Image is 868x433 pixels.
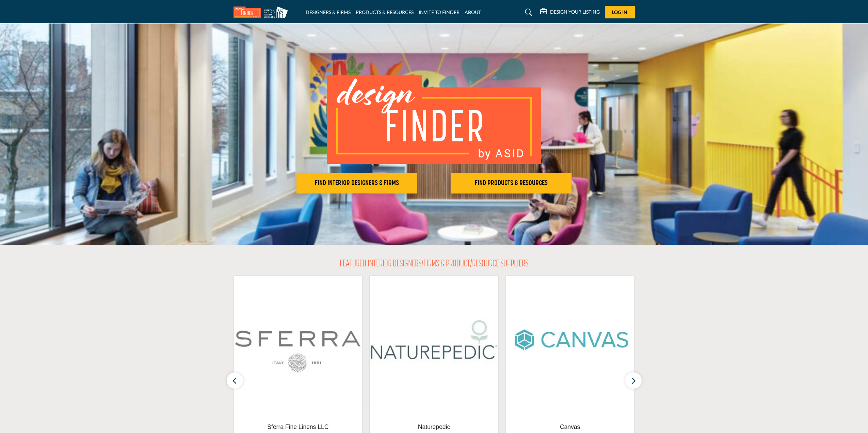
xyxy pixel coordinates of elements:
[453,179,569,187] h2: FIND PRODUCTS & RESOURCES
[516,422,624,431] span: Canvas
[340,259,528,270] h2: FEATURED INTERIOR DESIGNERS/FIRMS & PRODUCT/RESOURCE SUPPLIERS
[356,9,414,15] a: PRODUCTS & RESOURCES
[296,173,417,194] button: FIND INTERIOR DESIGNERS & FIRMS
[234,276,363,404] img: Sferra Fine Linens LLC
[306,9,351,15] a: DESIGNERS & FIRMS
[380,422,488,431] span: Naturepedic
[234,6,291,18] img: Site Logo
[327,75,541,164] img: image
[419,9,460,15] a: INVITE TO FINDER
[299,179,415,187] h2: FIND INTERIOR DESIGNERS & FIRMS
[518,7,536,18] a: Search
[506,276,634,404] img: Canvas
[465,9,481,15] a: ABOUT
[370,276,498,404] img: Naturepedic
[540,8,600,16] div: DESIGN YOUR LISTING
[451,173,572,194] button: FIND PRODUCTS & RESOURCES
[550,9,600,15] h5: DESIGN YOUR LISTING
[244,422,352,431] span: Sferra Fine Linens LLC
[612,9,627,15] span: Log In
[605,6,635,18] button: Log In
